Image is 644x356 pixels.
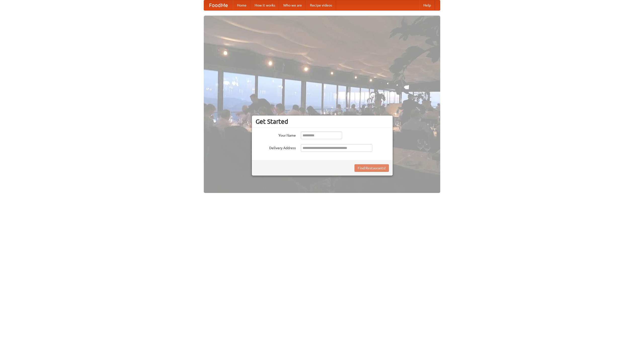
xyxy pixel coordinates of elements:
label: Delivery Address [256,144,296,150]
a: Home [233,0,251,10]
a: Help [419,0,435,10]
a: Recipe videos [306,0,336,10]
a: Who we are [279,0,306,10]
a: How it works [251,0,279,10]
h3: Get Started [256,118,389,125]
a: FoodMe [204,0,233,10]
label: Your Name [256,132,296,138]
button: Find Restaurants! [354,164,389,172]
